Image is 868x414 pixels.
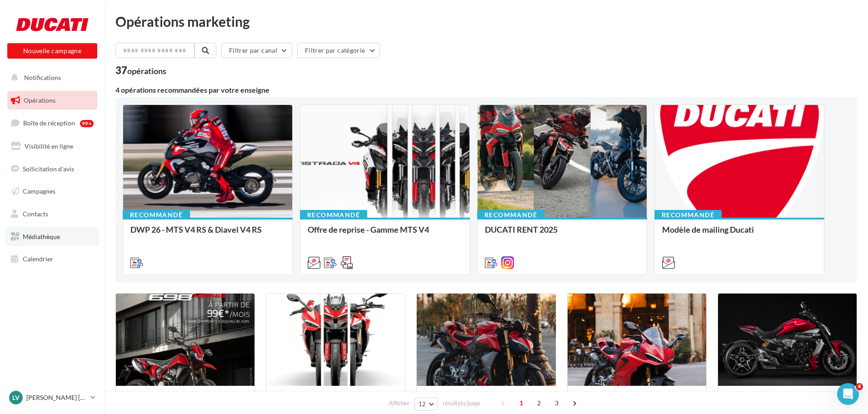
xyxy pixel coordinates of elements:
[5,205,99,224] a: Contacts
[26,393,87,402] p: [PERSON_NAME] [PERSON_NAME]
[5,91,99,110] a: Opérations
[308,225,462,243] div: Offre de reprise - Gamme MTS V4
[549,396,564,410] span: 3
[662,225,817,243] div: Modèle de mailing Ducati
[5,137,99,156] a: Visibilité en ligne
[123,210,190,220] div: Recommandé
[221,43,292,58] button: Filtrer par canal
[300,210,367,220] div: Recommandé
[532,396,546,410] span: 2
[25,142,73,150] span: Visibilité en ligne
[115,65,166,75] div: 37
[23,119,75,127] span: Boîte de réception
[856,383,863,390] span: 4
[654,210,722,220] div: Recommandé
[23,255,53,263] span: Calendrier
[23,187,55,195] span: Campagnes
[127,67,166,75] div: opérations
[414,398,438,410] button: 12
[5,227,99,246] a: Médiathèque
[837,383,859,405] iframe: Intercom live chat
[12,393,20,402] span: Lv
[5,113,99,133] a: Boîte de réception99+
[130,225,285,243] div: DWP 26 - MTS V4 RS & Diavel V4 RS
[24,74,61,81] span: Notifications
[7,389,97,406] a: Lv [PERSON_NAME] [PERSON_NAME]
[80,120,94,127] div: 99+
[7,43,97,59] button: Nouvelle campagne
[5,182,99,201] a: Campagnes
[115,15,857,28] div: Opérations marketing
[419,400,426,408] span: 12
[115,86,857,94] div: 4 opérations recommandées par votre enseigne
[23,233,60,240] span: Médiathèque
[5,68,95,87] button: Notifications
[23,210,48,218] span: Contacts
[443,399,480,408] span: résultats/page
[514,396,529,410] span: 1
[389,399,409,408] span: Afficher
[297,43,380,58] button: Filtrer par catégorie
[23,165,74,172] span: Sollicitation d'avis
[24,96,55,104] span: Opérations
[477,210,544,220] div: Recommandé
[5,160,99,179] a: Sollicitation d'avis
[5,249,99,269] a: Calendrier
[485,225,639,243] div: DUCATI RENT 2025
